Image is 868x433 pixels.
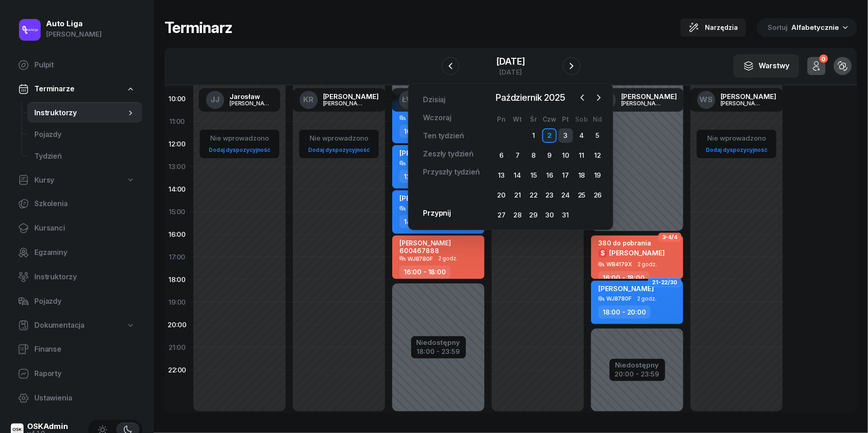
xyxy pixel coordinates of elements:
[199,88,280,112] a: JJJarosław[PERSON_NAME]
[11,315,142,336] a: Dokumentacja
[399,125,450,138] div: 10:00 - 12:00
[205,145,274,155] a: Dodaj dyspozycyjność
[526,128,541,143] div: 1
[11,266,142,288] a: Instruktorzy
[164,314,190,336] div: 20:00
[408,256,433,262] div: WJ8780F
[510,188,525,202] div: 21
[399,265,450,278] div: 16:00 - 18:00
[34,392,135,404] span: Ustawienia
[211,96,220,104] span: JJ
[11,193,142,215] a: Szkolenia
[392,88,485,112] a: ŁW[PERSON_NAME][PERSON_NAME]
[27,423,68,430] div: OSKAdmin
[558,115,573,123] div: Pt
[205,131,274,157] button: Nie wprowadzonoDodaj dyspozycyjność
[542,115,558,123] div: Czw
[510,208,525,222] div: 28
[558,148,573,163] div: 10
[399,194,455,202] span: [PERSON_NAME]
[323,100,366,106] div: [PERSON_NAME]
[591,128,605,143] div: 5
[615,368,660,378] div: 20:00 - 23:59
[615,362,660,368] div: Niedostępny
[417,337,460,357] button: Niedostępny18:00 - 23:59
[591,88,684,112] a: TK[PERSON_NAME][PERSON_NAME]
[416,91,453,109] a: Dzisiaj
[11,363,142,385] a: Raporty
[408,160,435,166] div: WA0592G
[496,69,525,75] div: [DATE]
[526,148,541,163] div: 8
[11,54,142,76] a: Pulpit
[702,131,771,157] button: Nie wprowadzonoDodaj dyspozycyjność
[164,133,190,155] div: 12:00
[305,131,373,157] button: Nie wprowadzonoDodaj dyspozycyjność
[416,127,471,145] a: Ten tydzień
[27,146,142,167] a: Tydzień
[702,145,771,155] a: Dodaj dyspozycyjność
[303,96,314,104] span: KR
[743,60,789,72] div: Warstwy
[494,148,509,163] div: 6
[574,128,589,143] div: 4
[637,296,657,302] span: 2 godz.
[416,163,487,181] a: Przyszły tydzień
[408,115,432,121] div: WA5421E
[11,242,142,264] a: Egzaminy
[11,291,142,312] a: Pojazdy
[573,115,589,123] div: Sob
[417,339,460,346] div: Niedostępny
[662,236,677,238] span: 3-4/4
[606,296,632,301] div: WJ8780F
[680,19,746,37] button: Narzędzia
[11,339,142,360] a: Finanse
[591,148,605,163] div: 12
[34,320,84,331] span: Dokumentacja
[494,168,509,183] div: 13
[164,178,190,201] div: 14:00
[416,109,459,127] a: Wczoraj
[27,102,142,124] a: Instruktorzy
[558,168,573,183] div: 17
[526,168,541,183] div: 15
[230,93,273,100] div: Jarosław
[497,132,505,140] div: 29
[638,261,657,268] span: 2 godz.
[510,115,525,123] div: Wt
[164,359,190,381] div: 22:00
[164,246,190,268] div: 17:00
[416,145,481,163] a: Zeszły tydzień
[46,28,102,40] div: [PERSON_NAME]
[34,368,135,380] span: Raporty
[494,208,509,222] div: 27
[494,188,509,202] div: 20
[526,188,541,202] div: 22
[598,284,654,293] span: [PERSON_NAME]
[819,55,828,63] div: 0
[492,90,568,105] span: Październik 2025
[34,59,135,71] span: Pulpit
[205,132,274,144] div: Nie wprowadzono
[399,149,455,157] span: [PERSON_NAME]
[399,239,479,254] div: [PERSON_NAME] 600467888
[542,148,557,163] div: 9
[34,271,135,283] span: Instruktorzy
[598,239,665,247] div: 380 do pobrania
[46,20,102,28] div: Auto Liga
[601,250,605,256] span: $
[438,255,458,262] span: 2 godz.
[34,151,135,162] span: Tydzień
[609,249,665,257] span: [PERSON_NAME]
[542,188,557,202] div: 23
[791,23,839,32] span: Alfabetycznie
[164,110,190,133] div: 11:00
[34,174,54,186] span: Kursy
[27,124,142,146] a: Pojazdy
[164,88,190,110] div: 10:00
[11,217,142,239] a: Kursanci
[34,198,135,210] span: Szkolenia
[591,168,605,183] div: 19
[542,128,557,143] div: 2
[574,188,589,202] div: 25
